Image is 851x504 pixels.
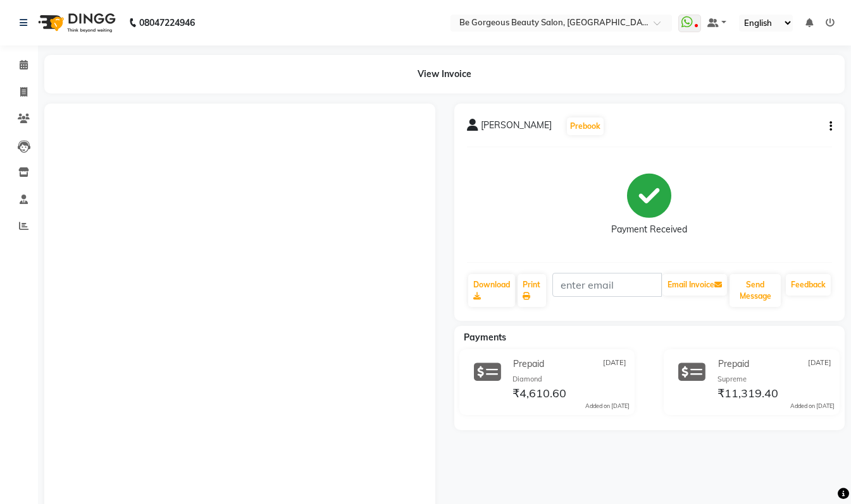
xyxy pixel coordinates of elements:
[512,374,630,385] div: Diamond
[585,402,630,411] div: Added on [DATE]
[717,374,835,385] div: Supreme
[468,274,515,307] a: Download
[717,386,778,404] span: ₹11,319.40
[518,274,547,307] a: Print
[662,274,727,296] button: Email Invoice
[718,357,749,371] span: Prepaid
[32,5,119,40] img: logo
[611,223,687,236] div: Payment Received
[786,274,831,296] a: Feedback
[464,332,506,343] span: Payments
[730,274,781,307] button: Send Message
[512,386,566,404] span: ₹4,610.60
[552,273,662,297] input: enter email
[513,357,544,371] span: Prepaid
[808,357,831,371] span: [DATE]
[481,119,552,136] span: [PERSON_NAME]
[44,55,845,93] div: View Invoice
[790,402,835,411] div: Added on [DATE]
[603,357,626,371] span: [DATE]
[567,117,604,135] button: Prebook
[139,5,195,40] b: 08047224946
